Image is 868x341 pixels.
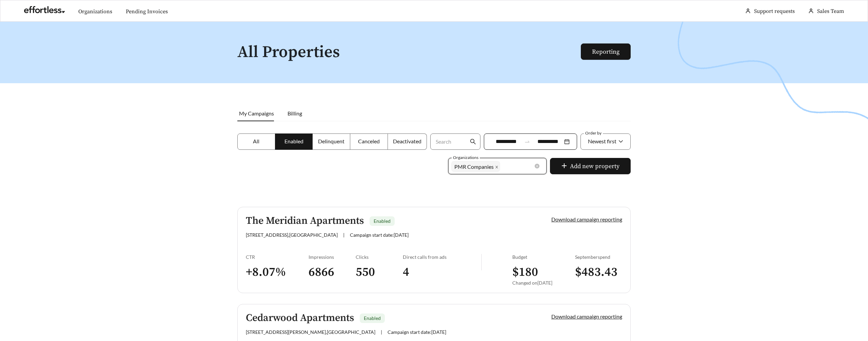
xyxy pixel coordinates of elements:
[358,138,380,144] span: Canceled
[403,254,481,260] div: Direct calls from ads
[551,313,622,320] a: Download campaign reporting
[570,162,619,171] span: Add new property
[512,254,575,260] div: Budget
[239,110,274,116] span: My Campaigns
[246,215,364,227] h5: The Meridian Apartments
[388,329,446,335] span: Campaign start date: [DATE]
[246,329,375,335] span: [STREET_ADDRESS][PERSON_NAME] , [GEOGRAPHIC_DATA]
[284,138,303,144] span: Enabled
[364,315,381,321] span: Enabled
[512,280,575,286] div: Changed on [DATE]
[754,8,795,15] a: Support requests
[588,138,616,144] span: Newest first
[350,232,409,238] span: Campaign start date: [DATE]
[78,8,112,15] a: Organizations
[237,207,631,293] a: The Meridian ApartmentsEnabled[STREET_ADDRESS],[GEOGRAPHIC_DATA]|Campaign start date:[DATE]Downlo...
[403,265,481,280] h3: 4
[246,232,338,238] span: [STREET_ADDRESS] , [GEOGRAPHIC_DATA]
[318,138,344,144] span: Delinquent
[524,139,530,145] span: to
[561,163,567,170] span: plus
[512,265,575,280] h3: $ 180
[581,43,631,60] button: Reporting
[575,265,622,280] h3: $ 483.43
[550,158,631,174] button: plusAdd new property
[246,265,309,280] h3: + 8.07 %
[343,232,344,238] span: |
[309,265,356,280] h3: 6866
[592,48,619,56] a: Reporting
[481,254,482,270] img: line
[535,164,539,168] span: close-circle
[817,8,844,15] span: Sales Team
[246,312,354,324] h5: Cedarwood Apartments
[454,163,494,170] span: PMR Companies
[253,138,259,144] span: All
[288,110,302,116] span: Billing
[374,218,391,224] span: Enabled
[356,265,403,280] h3: 550
[551,216,622,222] a: Download campaign reporting
[495,165,498,169] span: close
[309,254,356,260] div: Impressions
[126,8,168,15] a: Pending Invoices
[356,254,403,260] div: Clicks
[237,43,581,61] h1: All Properties
[470,139,476,145] span: search
[246,254,309,260] div: CTR
[393,138,421,144] span: Deactivated
[524,139,530,145] span: swap-right
[381,329,382,335] span: |
[575,254,622,260] div: September spend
